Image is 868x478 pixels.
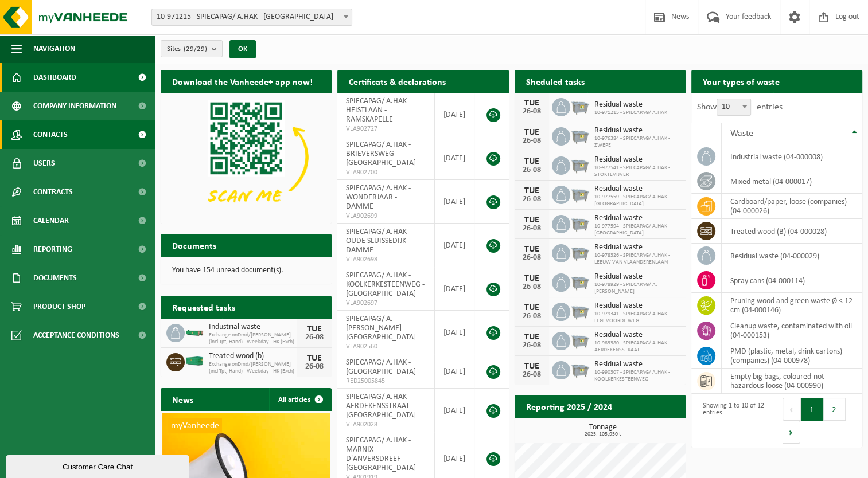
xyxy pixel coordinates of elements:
[346,211,426,221] span: VLA902699
[520,332,543,342] div: TUE
[6,453,192,478] iframe: chat widget
[594,360,680,369] span: Residual waste
[520,216,543,225] div: TUE
[594,243,680,252] span: Residual waste
[801,398,823,421] button: 1
[594,155,680,164] span: Residual waste
[185,356,204,366] img: HK-XC-40-GN-00
[608,417,684,440] a: View reporting
[33,206,69,235] span: Calendar
[570,96,590,116] img: WB-2500-GAL-GY-01
[570,330,590,350] img: WB-2500-GAL-GY-01
[594,135,680,149] span: 10-976384 - SPIECAPAG/ A.HAK - ZWEPE
[33,34,75,63] span: Navigation
[346,228,411,254] span: SPIECAPAG/ A.HAK - OUDE SLUISSEDIJK - DAMME
[185,327,204,337] img: HK-XC-10-GN-00
[520,274,543,283] div: TUE
[697,397,771,445] div: Showing 1 to 10 of 12 entries
[730,129,753,138] span: Waste
[346,255,426,264] span: VLA902698
[346,168,426,177] span: VLA902700
[346,97,411,124] span: SPIECAPAG/ A.HAK - HEISTLAAN - RAMSKAPELLE
[570,272,590,291] img: WB-2500-GAL-GY-01
[722,318,862,343] td: cleanup waste, contaminated with oil (04-000153)
[168,418,222,433] span: myVanheede
[783,421,800,444] button: Next
[823,398,846,421] button: 2
[435,224,474,267] td: [DATE]
[435,354,474,389] td: [DATE]
[520,166,543,174] div: 26-08
[209,323,297,332] span: Industrial waste
[435,311,474,354] td: [DATE]
[570,155,590,174] img: WB-2500-GAL-GY-01
[570,242,590,262] img: WB-2500-GAL-GY-01
[570,301,590,320] img: WB-2500-GAL-GY-01
[722,219,862,244] td: treated wood (B) (04-000028)
[152,9,352,25] span: 10-971215 - SPIECAPAG/ A.HAK - BRUGGE
[520,225,543,233] div: 26-08
[520,342,543,350] div: 26-08
[33,63,76,92] span: Dashboard
[520,108,543,116] div: 26-08
[520,303,543,312] div: TUE
[346,315,416,342] span: SPIECAPAG/ A.[PERSON_NAME] - [GEOGRAPHIC_DATA]
[520,245,543,254] div: TUE
[520,137,543,145] div: 26-08
[161,93,332,221] img: Download de VHEPlus App
[722,369,862,394] td: empty big bags, coloured-not hazardous-loose (04-000990)
[346,420,426,429] span: VLA902028
[161,40,223,57] button: Sites(29/29)
[594,214,680,223] span: Residual waste
[722,268,862,293] td: spray cans (04-000114)
[209,352,297,361] span: Treated wood (b)
[594,281,680,295] span: 10-978929 - SPIECAPAG/ A.[PERSON_NAME]
[303,334,326,342] div: 26-08
[435,267,474,311] td: [DATE]
[691,70,791,92] h2: Your types of waste
[33,292,85,321] span: Product Shop
[722,343,862,369] td: PMD (plastic, metal, drink cartons) (companies) (04-000978)
[717,99,751,116] span: 10
[435,93,474,136] td: [DATE]
[594,223,680,237] span: 10-977594 - SPIECAPAG/ A.HAK - [GEOGRAPHIC_DATA]
[520,195,543,203] div: 26-08
[594,194,680,207] span: 10-977559 - SPIECAPAG/ A.HAK - [GEOGRAPHIC_DATA]
[172,267,320,275] p: You have 154 unread document(s).
[520,99,543,108] div: TUE
[303,324,326,334] div: TUE
[520,128,543,137] div: TUE
[209,361,297,375] span: Exchange onDmd/[PERSON_NAME] (incl Tpt, Hand) - Weekday - HK (Exch)
[346,393,416,420] span: SPIECAPAG/ A.HAK - AERDEKENSSTRAAT - [GEOGRAPHIC_DATA]
[594,331,680,340] span: Residual waste
[184,45,207,53] count: (29/29)
[209,332,297,346] span: Exchange onDmd/[PERSON_NAME] (incl Tpt, Hand) - Weekday - HK (Exch)
[520,424,686,437] h3: Tonnage
[161,234,228,256] h2: Documents
[594,185,680,194] span: Residual waste
[337,70,457,92] h2: Certificats & declarations
[33,120,68,149] span: Contacts
[717,99,750,115] span: 10
[520,371,543,379] div: 26-08
[594,369,680,383] span: 10-990307 - SPIECAPAG/ A.HAK - KOOLKERKESTEENWEG
[594,126,680,135] span: Residual waste
[435,180,474,224] td: [DATE]
[229,40,256,58] button: OK
[346,342,426,351] span: VLA902560
[594,252,680,266] span: 10-978326 - SPIECAPAG/ A.HAK - LEEUW VAN VLAANDERENLAAN
[167,41,207,58] span: Sites
[594,272,680,281] span: Residual waste
[33,264,77,292] span: Documents
[269,388,330,411] a: All articles
[161,70,324,92] h2: Download the Vanheede+ app now!
[346,377,426,386] span: RED25005845
[161,388,205,410] h2: News
[346,184,411,211] span: SPIECAPAG/ A.HAK - WONDERJAAR - DAMME
[346,124,426,134] span: VLA902727
[435,136,474,180] td: [DATE]
[33,92,116,120] span: Company information
[570,184,590,203] img: WB-2500-GAL-GY-01
[151,9,352,26] span: 10-971215 - SPIECAPAG/ A.HAK - BRUGGE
